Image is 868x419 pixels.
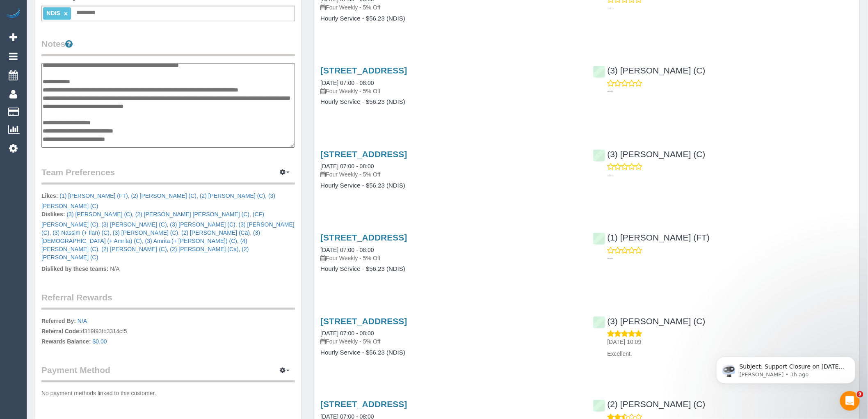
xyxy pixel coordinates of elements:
[100,221,168,228] span: ,
[608,4,853,12] p: ---
[840,391,860,411] iframe: Intercom live chat
[66,211,132,218] a: (3) [PERSON_NAME] (C)
[593,233,710,242] a: (1) [PERSON_NAME] (FT)
[320,254,580,262] p: Four Weekly - 5% Off
[113,229,178,236] a: (3) [PERSON_NAME] (C)
[66,211,133,218] span: ,
[320,80,374,86] a: [DATE] 07:00 - 08:00
[320,316,407,326] a: [STREET_ADDRESS]
[320,170,580,179] p: Four Weekly - 5% Off
[41,229,260,244] a: (3) [DEMOGRAPHIC_DATA] (+ Amrita) (C)
[41,265,108,273] label: Disliked by these teams:
[41,291,295,310] legend: Referral Rewards
[41,327,81,335] label: Referral Code:
[320,349,580,356] h4: Hourly Service - $56.23 (NDIS)
[198,192,267,199] span: ,
[593,149,706,159] a: (3) [PERSON_NAME] (C)
[320,163,374,169] a: [DATE] 07:00 - 08:00
[41,246,249,261] a: (2) [PERSON_NAME] (C)
[320,98,580,105] h4: Hourly Service - $56.23 (NDIS)
[41,238,247,252] span: ,
[41,210,65,218] label: Dislikes:
[320,400,407,409] a: [STREET_ADDRESS]
[320,66,407,75] a: [STREET_ADDRESS]
[608,254,853,263] p: ---
[200,192,265,199] a: (2) [PERSON_NAME] (C)
[320,149,407,159] a: [STREET_ADDRESS]
[41,317,76,325] label: Referred By:
[135,211,250,218] a: (2) [PERSON_NAME] [PERSON_NAME] (C)
[320,330,374,337] a: [DATE] 07:00 - 08:00
[41,211,264,228] span: ,
[593,316,706,326] a: (3) [PERSON_NAME] (C)
[101,246,167,252] a: (2) [PERSON_NAME] (C)
[134,211,251,218] span: ,
[131,192,196,199] a: (2) [PERSON_NAME] (C)
[100,246,168,252] span: ,
[41,238,247,252] a: (4) [PERSON_NAME] (C)
[320,266,580,272] h4: Hourly Service - $56.23 (NDIS)
[41,229,260,244] span: ,
[41,192,275,209] a: (3) [PERSON_NAME] (C)
[130,192,198,199] span: ,
[145,238,237,244] a: (3) Amrita (+ [PERSON_NAME]) (C)
[170,221,235,228] a: (3) [PERSON_NAME] (C)
[144,238,239,244] span: ,
[169,246,240,252] span: ,
[110,266,119,272] span: N/A
[41,364,295,382] legend: Payment Method
[170,246,239,252] a: (2) [PERSON_NAME] (Ca)
[41,389,295,398] p: No payment methods linked to this customer.
[320,182,580,189] h4: Hourly Service - $56.23 (NDIS)
[320,337,580,346] p: Four Weekly - 5% Off
[59,192,129,199] span: ,
[5,8,21,20] img: Automaid Logo
[41,221,295,236] a: (3) [PERSON_NAME] (C)
[608,171,853,179] p: ---
[41,317,295,348] p: d319f93fb3314cf5
[41,166,295,185] legend: Team Preferences
[41,221,295,236] span: ,
[41,211,264,228] a: (CF) [PERSON_NAME] (C)
[608,350,853,358] p: Excellent.
[320,233,407,242] a: [STREET_ADDRESS]
[857,391,863,398] span: 9
[320,15,580,22] h4: Hourly Service - $56.23 (NDIS)
[59,192,128,199] a: (1) [PERSON_NAME] (FT)
[93,338,107,345] a: $0.00
[169,221,237,228] span: ,
[111,229,180,236] span: ,
[320,87,580,95] p: Four Weekly - 5% Off
[41,192,58,200] label: Likes:
[101,221,167,228] a: (3) [PERSON_NAME] (C)
[608,87,853,96] p: ---
[64,10,68,17] a: ×
[53,229,110,236] a: (3) Nassim (+ Ilan) (C)
[320,247,374,253] a: [DATE] 07:00 - 08:00
[593,66,706,75] a: (3) [PERSON_NAME] (C)
[704,339,868,397] iframe: Intercom notifications message
[608,338,853,346] p: [DATE] 10:09
[41,337,91,346] label: Rewards Balance:
[51,229,111,236] span: ,
[593,400,706,409] a: (2) [PERSON_NAME] (C)
[181,229,250,236] a: (2) [PERSON_NAME] (Ca)
[180,229,251,236] span: ,
[78,318,87,324] a: N/A
[46,10,60,16] span: NDIS
[41,38,295,56] legend: Notes
[320,3,580,11] p: Four Weekly - 5% Off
